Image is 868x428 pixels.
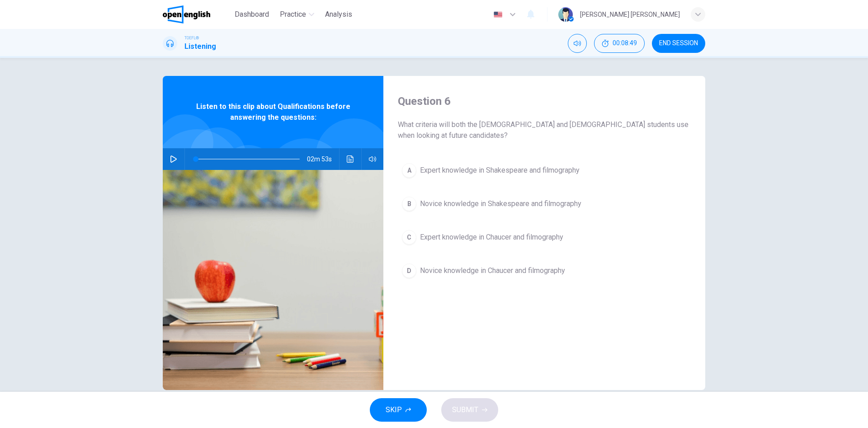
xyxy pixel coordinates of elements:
[280,9,306,20] span: Practice
[402,197,416,211] div: B
[402,163,416,178] div: A
[235,9,269,20] span: Dashboard
[568,34,587,53] div: Mute
[580,9,680,20] div: [PERSON_NAME] [PERSON_NAME]
[184,35,199,41] span: TOEFL®
[370,398,427,422] button: SKIP
[594,34,645,53] div: Hide
[594,34,645,53] button: 00:08:49
[163,170,383,390] img: Listen to this clip about Qualifications before answering the questions:
[659,40,698,47] span: END SESSION
[420,232,563,243] span: Expert knowledge in Chaucer and filmography
[558,7,573,22] img: Profile picture
[307,148,339,170] span: 02m 53s
[231,6,273,23] button: Dashboard
[398,159,691,182] button: AExpert knowledge in Shakespeare and filmography
[163,5,210,24] img: OpenEnglish logo
[343,148,358,170] button: Click to see the audio transcription
[420,265,565,276] span: Novice knowledge in Chaucer and filmography
[184,41,216,52] h1: Listening
[398,259,691,282] button: DNovice knowledge in Chaucer and filmography
[613,40,637,47] span: 00:08:49
[398,119,691,141] span: What criteria will both the [DEMOGRAPHIC_DATA] and [DEMOGRAPHIC_DATA] students use when looking a...
[652,34,705,53] button: END SESSION
[420,165,580,176] span: Expert knowledge in Shakespeare and filmography
[325,9,352,20] span: Analysis
[163,5,231,24] a: OpenEnglish logo
[321,6,356,23] button: Analysis
[398,94,691,108] h4: Question 6
[402,263,416,278] div: D
[420,198,581,209] span: Novice knowledge in Shakespeare and filmography
[398,193,691,215] button: BNovice knowledge in Shakespeare and filmography
[402,230,416,245] div: C
[276,6,318,23] button: Practice
[398,226,691,249] button: CExpert knowledge in Chaucer and filmography
[492,11,504,18] img: en
[192,101,354,123] span: Listen to this clip about Qualifications before answering the questions:
[386,404,402,416] span: SKIP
